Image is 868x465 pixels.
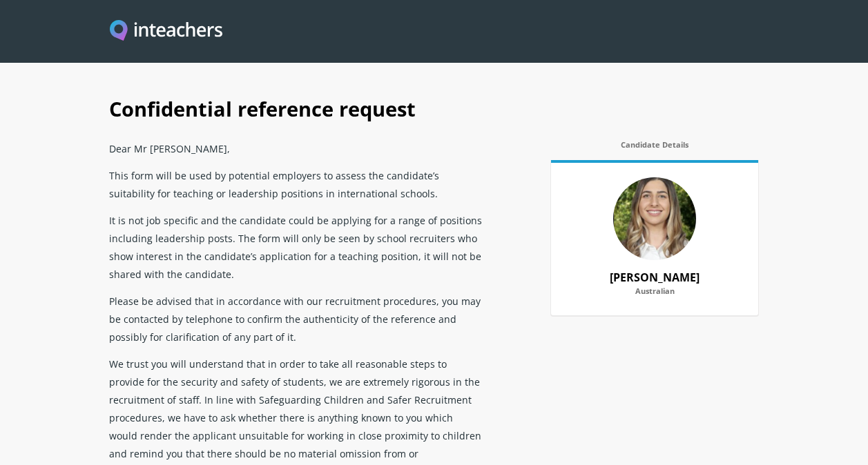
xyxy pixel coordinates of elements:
[109,135,482,161] p: Dear Mr [PERSON_NAME],
[109,161,482,206] p: This form will be used by potential employers to assess the candidate’s suitability for teaching ...
[613,177,696,260] img: 80667
[551,140,758,157] label: Candidate Details
[109,206,482,287] p: It is not job specific and the candidate could be applying for a range of positions including lea...
[109,81,758,135] h1: Confidential reference request
[109,287,482,350] p: Please be advised that in accordance with our recruitment procedures, you may be contacted by tel...
[565,286,744,303] label: Australian
[610,270,700,285] strong: [PERSON_NAME]
[110,20,222,43] img: Inteachers
[110,20,222,43] a: Visit this site's homepage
